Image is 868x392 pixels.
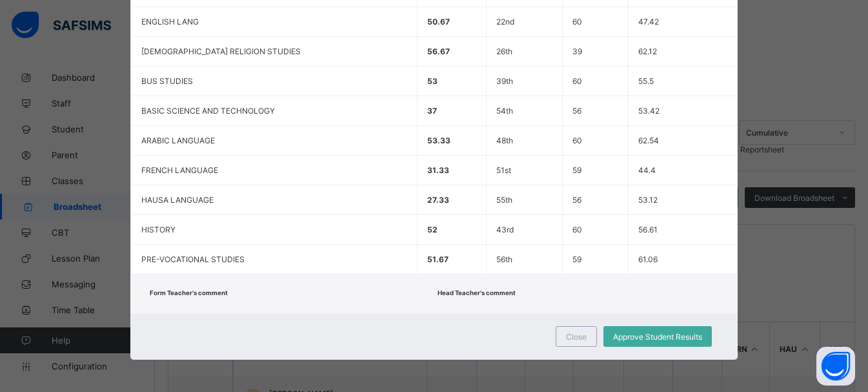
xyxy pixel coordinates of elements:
[496,165,511,175] span: 51st
[572,17,582,26] span: 60
[496,46,512,56] span: 26th
[572,106,581,116] span: 56
[572,136,582,145] span: 60
[427,136,450,145] span: 53.33
[638,106,660,116] span: 53.42
[638,46,657,56] span: 62.12
[427,76,438,86] span: 53
[613,332,702,342] span: Approve Student Results
[141,106,275,116] span: BASIC SCIENCE AND TECHNOLOGY
[572,254,581,264] span: 59
[141,225,176,234] span: HISTORY
[141,17,199,26] span: ENGLISH LANG
[427,254,449,264] span: 51.67
[496,136,513,145] span: 48th
[141,165,218,175] span: FRENCH LANGUAGE
[427,106,437,116] span: 37
[496,254,512,264] span: 56th
[638,136,659,145] span: 62.54
[496,106,513,116] span: 54th
[150,289,228,296] span: Form Teacher's comment
[572,225,582,234] span: 60
[638,76,654,86] span: 55.5
[816,347,855,386] button: Open asap
[572,46,582,56] span: 39
[141,254,245,264] span: PRE-VOCATIONAL STUDIES
[141,76,193,86] span: BUS STUDIES
[572,76,582,86] span: 60
[496,76,513,86] span: 39th
[638,165,656,175] span: 44.4
[427,165,449,175] span: 31.33
[496,17,514,26] span: 22nd
[141,195,214,205] span: HAUSA LANGUAGE
[427,17,450,26] span: 50.67
[427,46,450,56] span: 56.67
[638,17,659,26] span: 47.42
[427,225,438,234] span: 52
[638,195,658,205] span: 53.12
[427,195,449,205] span: 27.33
[572,195,581,205] span: 56
[566,332,587,342] span: Close
[141,136,215,145] span: ARABIC LANGUAGE
[438,289,516,296] span: Head Teacher's comment
[496,195,512,205] span: 55th
[141,46,301,56] span: [DEMOGRAPHIC_DATA] RELIGION STUDIES
[572,165,581,175] span: 59
[638,254,658,264] span: 61.06
[496,225,514,234] span: 43rd
[638,225,658,234] span: 56.61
